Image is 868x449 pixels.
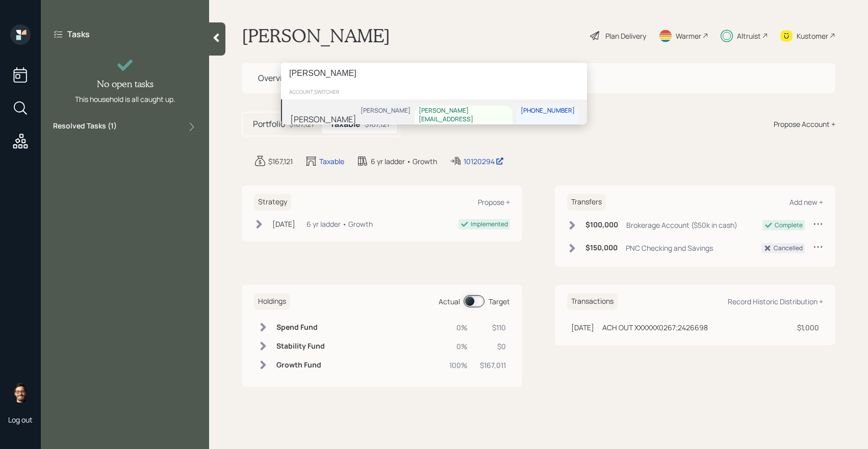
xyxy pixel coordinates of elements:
div: [PERSON_NAME] [290,114,356,126]
div: [PHONE_NUMBER] [521,107,575,115]
div: account switcher [281,84,587,99]
div: [PERSON_NAME][EMAIL_ADDRESS][DOMAIN_NAME] [419,107,508,132]
input: Type a command or search… [281,63,587,84]
div: [PERSON_NAME] [361,107,411,115]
